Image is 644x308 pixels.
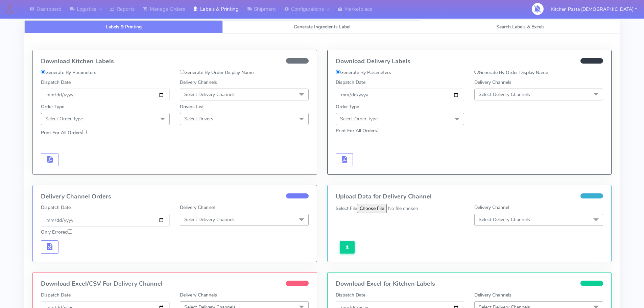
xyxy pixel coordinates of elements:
label: Only Errored [41,229,72,236]
span: Labels & Printing [106,24,142,30]
input: Generate By Order Display Name [180,70,184,74]
label: Generate By Order Display Name [180,69,254,76]
span: Select Order Type [45,116,83,122]
label: Select File [336,205,357,212]
label: Delivery Channels [474,291,511,299]
label: Drivers List [180,103,204,110]
label: Dispatch Date [336,291,365,299]
input: Print For All Orders [82,130,87,134]
ul: Tabs [24,20,620,33]
button: Kitchen Pasta [DEMOGRAPHIC_DATA] [546,2,642,16]
h4: Download Excel/CSV For Delivery Channel [41,281,309,287]
span: Select Order Type [340,116,378,122]
label: Order Type [41,103,64,110]
input: Only Errored [68,229,72,234]
label: Dispatch Date [41,79,71,86]
label: Generate By Order Display Name [474,69,548,76]
label: Delivery Channels [180,291,217,299]
label: Generate By Parameters [41,69,96,76]
label: Generate By Parameters [336,69,391,76]
span: Select Drivers [184,116,213,122]
label: Print For All Orders [336,127,381,134]
label: Dispatch Date [336,79,365,86]
h4: Download Delivery Labels [336,58,603,65]
h4: Upload Data for Delivery Channel [336,193,603,200]
h4: Delivery Channel Orders [41,193,309,200]
label: Dispatch Date [41,204,71,211]
h4: Download Excel for Kitchen Labels [336,281,603,287]
label: Delivery Channel [180,204,215,211]
input: Generate By Parameters [336,70,340,74]
span: Select Delivery Channels [479,216,530,223]
input: Print For All Orders [377,128,381,132]
label: Delivery Channels [474,79,511,86]
span: Select Delivery Channels [184,216,236,223]
h4: Download Kitchen Labels [41,58,309,65]
label: Order Type [336,103,359,110]
input: Generate By Parameters [41,70,45,74]
label: Dispatch Date [41,291,71,299]
span: Select Delivery Channels [184,91,236,98]
label: Delivery Channel [474,204,509,211]
span: Search Labels & Excels [496,24,545,30]
input: Generate By Order Display Name [474,70,479,74]
span: Generate Ingredients Label [294,24,350,30]
label: Delivery Channels [180,79,217,86]
span: Select Delivery Channels [479,91,530,98]
label: Print For All Orders [41,129,87,136]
